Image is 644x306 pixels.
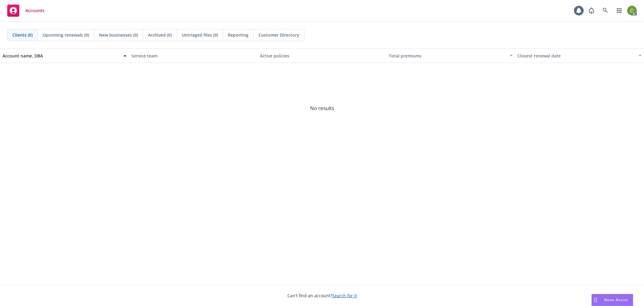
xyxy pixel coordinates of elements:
span: Untriaged files (0) [182,32,218,38]
button: Total premiums [386,48,515,63]
a: Switch app [613,5,625,17]
div: Drag to move [592,294,599,306]
button: Closest renewal date [515,48,644,63]
span: Clients (0) [12,32,33,38]
span: Upcoming renewals (0) [43,32,89,38]
button: Service team [129,48,258,63]
a: Search for it [332,293,357,298]
button: Active policies [258,48,386,63]
span: Archived (0) [148,32,172,38]
div: Service team [131,53,255,59]
div: Total premiums [389,53,506,59]
button: Nova Assist [591,294,633,306]
img: photo [627,6,637,15]
span: Customer Directory [258,32,299,38]
div: Closest renewal date [517,53,635,59]
span: New businesses (0) [99,32,138,38]
div: Active policies [260,53,384,59]
span: Nova Assist [604,297,628,302]
a: Report a Bug [585,5,598,17]
a: Search [599,5,611,17]
span: Accounts [25,8,44,13]
span: Reporting [228,32,248,38]
div: Account name, DBA [2,53,120,59]
a: Accounts [5,2,47,19]
span: Can't find an account? [287,292,357,299]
